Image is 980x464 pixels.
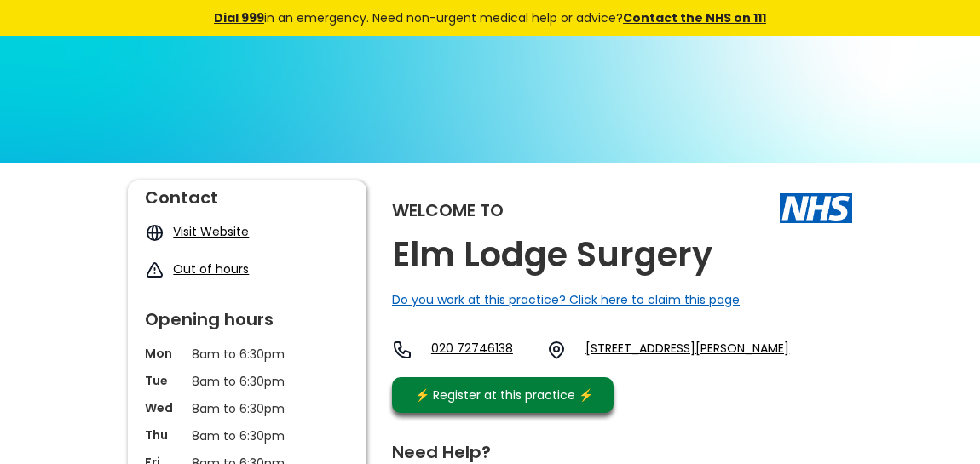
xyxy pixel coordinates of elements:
img: practice location icon [546,340,567,360]
a: Dial 999 [214,9,264,26]
div: in an emergency. Need non-urgent medical help or advice? [98,9,882,27]
a: [STREET_ADDRESS][PERSON_NAME] [585,340,789,360]
h2: Elm Lodge Surgery [392,236,712,274]
img: telephone icon [392,340,412,360]
a: 020 72746138 [431,340,533,360]
p: 8am to 6:30pm [192,399,303,418]
p: Mon [145,345,183,362]
p: 8am to 6:30pm [192,372,303,391]
div: ⚡️ Register at this practice ⚡️ [406,386,602,404]
img: exclamation icon [145,261,164,280]
a: Out of hours [173,261,249,278]
div: Contact [145,180,349,206]
p: 8am to 6:30pm [192,345,303,364]
p: 8am to 6:30pm [192,427,303,445]
a: Visit Website [173,223,249,240]
a: ⚡️ Register at this practice ⚡️ [392,377,614,413]
a: Contact the NHS on 111 [623,9,766,26]
a: Do you work at this practice? Click here to claim this page [392,291,740,308]
div: Welcome to [392,202,504,219]
img: The NHS logo [780,193,852,222]
p: Wed [145,399,183,416]
div: Opening hours [145,302,349,328]
p: Thu [145,427,183,444]
p: Tue [145,372,183,389]
img: globe icon [145,223,164,243]
div: Need Help? [392,435,835,461]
